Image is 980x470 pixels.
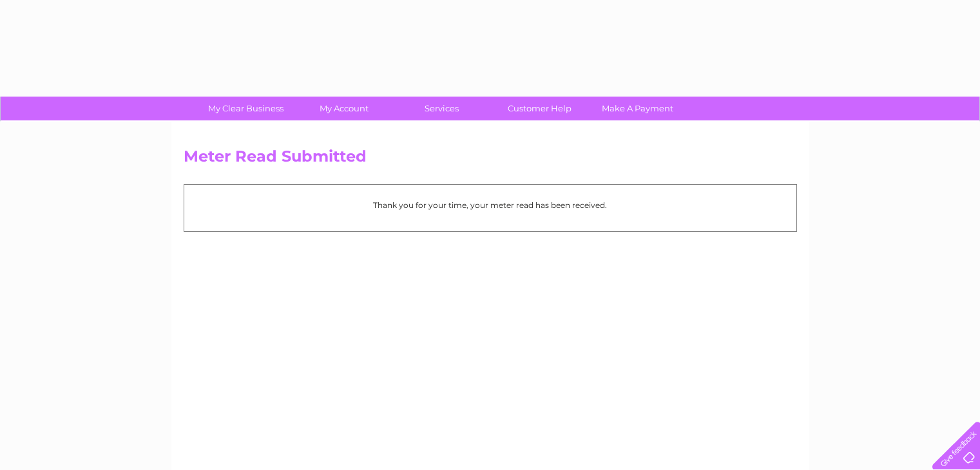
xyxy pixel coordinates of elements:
[389,97,495,120] a: Services
[486,97,593,120] a: Customer Help
[193,97,299,120] a: My Clear Business
[184,147,797,172] h2: Meter Read Submitted
[191,199,790,211] p: Thank you for your time, your meter read has been received.
[291,97,397,120] a: My Account
[584,97,691,120] a: Make A Payment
